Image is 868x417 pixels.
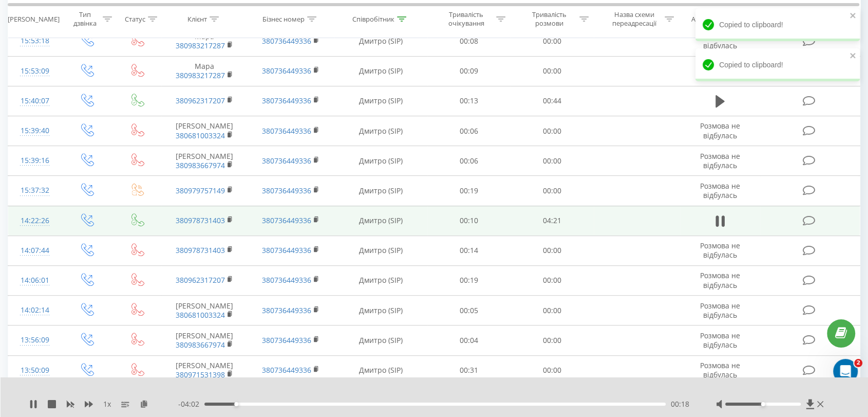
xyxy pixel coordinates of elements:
td: [PERSON_NAME] [161,296,248,325]
td: Дмитро (SIP) [334,56,427,86]
div: 13:50:09 [18,360,51,380]
span: Розмова не відбулась [700,360,740,379]
a: 380736449336 [262,66,311,76]
td: 00:00 [511,56,594,86]
a: 380971531398 [176,370,225,379]
a: 380978731403 [176,245,225,255]
span: 1 x [103,399,111,409]
td: [PERSON_NAME] [161,146,248,176]
div: Бізнес номер [262,15,305,24]
a: 380736449336 [262,305,311,315]
td: [PERSON_NAME] [161,325,248,355]
a: 380736449336 [262,156,311,166]
td: 00:00 [511,235,594,265]
div: Назва схеми переадресації [607,11,662,28]
div: 15:39:16 [18,151,51,171]
a: 380681003324 [176,131,225,140]
td: Дмитро (SIP) [334,355,427,385]
td: Дмитро (SIP) [334,235,427,265]
a: 380736449336 [262,186,311,195]
span: Розмова не відбулась [700,270,740,289]
div: Copied to clipboard! [695,48,860,81]
td: [PERSON_NAME] [161,355,248,385]
a: 380978731403 [176,215,225,225]
div: 15:53:09 [18,61,51,81]
td: 00:00 [511,296,594,325]
span: 2 [854,359,862,367]
div: Співробітник [352,15,394,24]
div: Accessibility label [234,402,238,406]
div: Copied to clipboard! [695,8,860,41]
div: 15:37:32 [18,180,51,201]
div: 14:22:26 [18,211,51,231]
a: 380962317207 [176,96,225,105]
td: 00:00 [511,116,594,146]
td: Дмитро (SIP) [334,116,427,146]
td: 00:44 [511,86,594,116]
span: Розмова не відбулась [700,181,740,200]
div: 14:02:14 [18,300,51,320]
span: Розмова не відбулась [700,151,740,170]
td: 00:00 [511,355,594,385]
a: 380962317207 [176,275,225,285]
div: [PERSON_NAME] [8,15,60,24]
a: 380736449336 [262,275,311,285]
div: 15:53:18 [18,31,51,51]
div: Accessibility label [761,402,765,406]
a: 380681003324 [176,310,225,320]
a: 380736449336 [262,335,311,345]
td: 00:31 [427,355,511,385]
td: 00:00 [511,176,594,206]
td: 00:08 [427,26,511,56]
td: Дмитро (SIP) [334,325,427,355]
a: 380736449336 [262,36,311,46]
span: Розмова не відбулась [700,241,740,260]
button: close [850,51,857,61]
a: 380983667974 [176,340,225,350]
td: Мара [161,56,248,86]
td: 00:00 [511,265,594,295]
td: 00:06 [427,146,511,176]
td: Мара [161,26,248,56]
div: 15:40:07 [18,91,51,111]
div: 13:56:09 [18,330,51,350]
a: 380736449336 [262,365,311,375]
td: Дмитро (SIP) [334,265,427,295]
td: 00:00 [511,26,594,56]
td: 00:13 [427,86,511,116]
div: Клієнт [187,15,207,24]
td: 00:05 [427,296,511,325]
td: 00:00 [511,325,594,355]
td: Дмитро (SIP) [334,146,427,176]
td: 00:04 [427,325,511,355]
td: 00:14 [427,235,511,265]
td: [PERSON_NAME] [161,116,248,146]
td: 04:21 [511,206,594,235]
span: - 04:02 [178,399,204,409]
td: 00:00 [511,146,594,176]
td: 00:19 [427,265,511,295]
a: 380736449336 [262,126,311,136]
a: 380983217287 [176,70,225,80]
span: Розмова не відбулась [700,121,740,140]
div: 14:07:44 [18,241,51,261]
a: 380979757149 [176,186,225,195]
td: Дмитро (SIP) [334,26,427,56]
button: close [850,11,857,21]
td: Дмитро (SIP) [334,86,427,116]
div: Тривалість розмови [522,11,577,28]
td: 00:10 [427,206,511,235]
a: 380736449336 [262,96,311,105]
td: Дмитро (SIP) [334,176,427,206]
a: 380736449336 [262,245,311,255]
span: Розмова не відбулась [700,301,740,320]
td: 00:19 [427,176,511,206]
a: 380983667974 [176,160,225,170]
div: 14:06:01 [18,270,51,291]
a: 380736449336 [262,215,311,225]
span: Розмова не відбулась [700,331,740,350]
div: Аудіозапис розмови [691,15,756,24]
td: Дмитро (SIP) [334,206,427,235]
td: 00:06 [427,116,511,146]
td: Дмитро (SIP) [334,296,427,325]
